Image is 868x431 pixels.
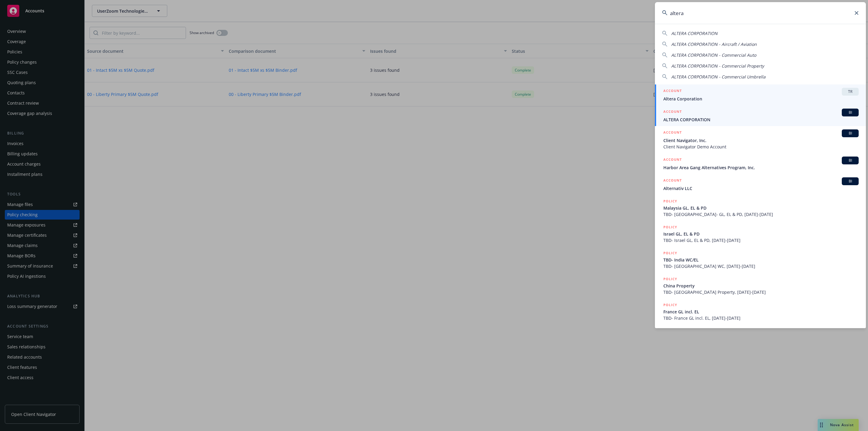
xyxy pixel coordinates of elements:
[663,263,859,269] span: TBD- [GEOGRAPHIC_DATA] WC, [DATE]-[DATE]
[663,198,677,204] h5: POLICY
[655,273,866,299] a: POLICYChina PropertyTBD- [GEOGRAPHIC_DATA] Property, [DATE]-[DATE]
[663,116,859,123] span: ALTERA CORPORATION
[663,283,859,289] span: China Property
[663,289,859,295] span: TBD- [GEOGRAPHIC_DATA] Property, [DATE]-[DATE]
[844,131,856,136] span: BI
[655,153,866,174] a: ACCOUNTBIHarbor Area Gang Alternatives Program, Inc.
[655,195,866,221] a: POLICYMalaysia GL, EL & PDTBD- [GEOGRAPHIC_DATA]- GL, EL & PD, [DATE]-[DATE]
[663,96,859,102] span: Altera Corporation
[663,185,859,192] span: Alternativ LLC
[663,231,859,237] span: Israel GL, EL & PD
[663,276,677,282] h5: POLICY
[663,164,859,171] span: Harbor Area Gang Alternatives Program, Inc.
[655,105,866,126] a: ACCOUNTBIALTERA CORPORATION
[655,247,866,273] a: POLICYTBD- India WC/ELTBD- [GEOGRAPHIC_DATA] WC, [DATE]-[DATE]
[663,137,859,144] span: Client Navigator, Inc.
[663,205,859,211] span: Malaysia GL, EL & PD
[671,52,756,58] span: ALTERA CORPORATION - Commercial Auto
[844,179,856,184] span: BI
[655,221,866,247] a: POLICYIsrael GL, EL & PDTBD- Israel GL, EL & PD, [DATE]-[DATE]
[655,84,866,105] a: ACCOUNTTRAltera Corporation
[844,110,856,115] span: BI
[655,126,866,153] a: ACCOUNTBIClient Navigator, Inc.Client Navigator Demo Account
[844,89,856,94] span: TR
[663,144,859,150] span: Client Navigator Demo Account
[671,63,764,69] span: ALTERA CORPORATION - Commercial Property
[663,302,677,308] h5: POLICY
[663,157,682,164] h5: ACCOUNT
[663,129,682,137] h5: ACCOUNT
[655,299,866,325] a: POLICYFrance GL incl. ELTBD- France GL incl. EL, [DATE]-[DATE]
[663,315,859,321] span: TBD- France GL incl. EL, [DATE]-[DATE]
[663,309,859,315] span: France GL incl. EL
[663,250,677,256] h5: POLICY
[663,257,859,263] span: TBD- India WC/EL
[671,30,718,36] span: ALTERA CORPORATION
[663,88,682,95] h5: ACCOUNT
[671,74,766,80] span: ALTERA CORPORATION - Commercial Umbrella
[663,224,677,230] h5: POLICY
[671,41,757,47] span: ALTERA CORPORATION - Aircraft / Aviation
[655,2,866,24] input: Search...
[655,174,866,195] a: ACCOUNTBIAlternativ LLC
[663,109,682,116] h5: ACCOUNT
[663,237,859,243] span: TBD- Israel GL, EL & PD, [DATE]-[DATE]
[844,158,856,163] span: BI
[663,177,682,185] h5: ACCOUNT
[663,211,859,217] span: TBD- [GEOGRAPHIC_DATA]- GL, EL & PD, [DATE]-[DATE]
